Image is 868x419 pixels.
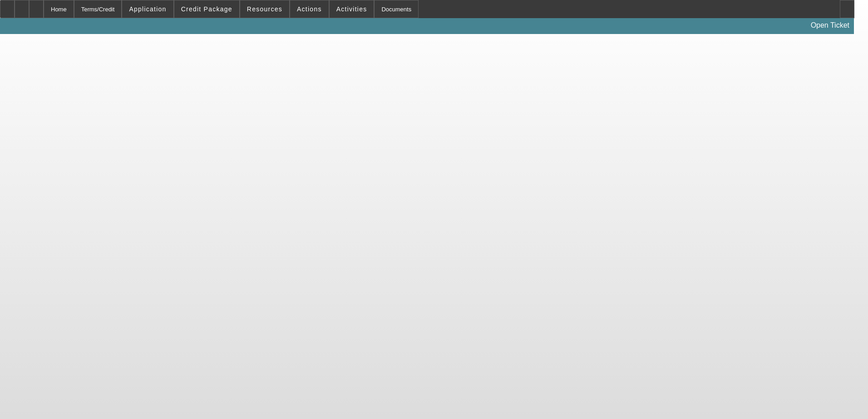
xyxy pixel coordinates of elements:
button: Activities [330,0,374,18]
span: Activities [336,5,367,13]
button: Resources [240,0,289,18]
span: Credit Package [181,5,232,13]
span: Resources [247,5,282,13]
button: Actions [290,0,329,18]
button: Application [122,0,173,18]
span: Actions [297,5,322,13]
span: Application [129,5,166,13]
a: Open Ticket [807,18,853,33]
button: Credit Package [174,0,239,18]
